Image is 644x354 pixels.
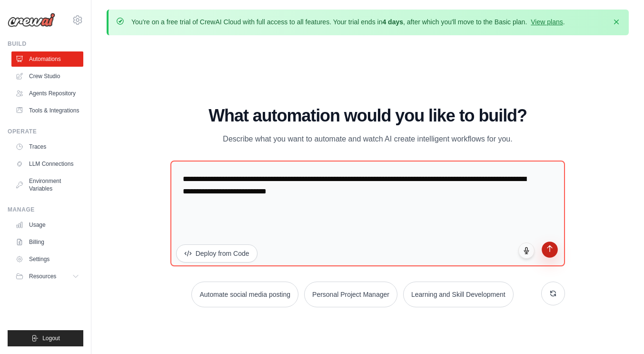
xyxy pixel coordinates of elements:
a: Tools & Integrations [11,103,83,118]
p: You're on a free trial of CrewAI Cloud with full access to all features. Your trial ends in , aft... [131,17,565,27]
div: Widget de chat [596,308,644,354]
a: Environment Variables [11,173,83,196]
a: Usage [11,217,83,233]
button: Automate social media posting [191,282,298,307]
h1: What automation would you like to build? [170,106,565,125]
a: Traces [11,139,83,154]
span: Resources [29,273,56,280]
a: Agents Repository [11,86,83,101]
span: Logout [42,334,60,342]
div: Operate [8,128,83,135]
p: Describe what you want to automate and watch AI create intelligent workflows for you. [208,133,528,145]
div: Manage [8,206,83,213]
img: Logo [8,13,55,27]
strong: 4 days [382,18,403,26]
a: View plans [531,18,563,26]
div: Build [8,40,83,48]
iframe: Chat Widget [596,308,644,354]
button: Resources [11,269,83,284]
button: Logout [8,330,83,346]
button: Learning and Skill Development [403,282,514,307]
a: Billing [11,234,83,250]
a: LLM Connections [11,156,83,172]
a: Crew Studio [11,69,83,84]
a: Settings [11,252,83,267]
button: Deploy from Code [176,244,258,263]
button: Personal Project Manager [304,282,397,307]
a: Automations [11,51,83,67]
